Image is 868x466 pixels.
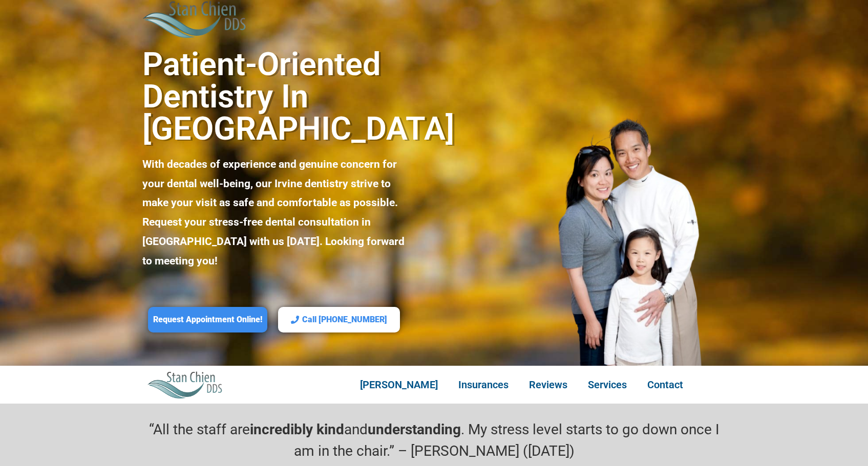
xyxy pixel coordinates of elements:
[350,373,448,396] a: [PERSON_NAME]
[519,373,578,396] a: Reviews
[148,307,267,333] a: Request Appointment Online!
[142,419,726,462] p: “All the staff are and . My stress level starts to go down once I am in the chair.” – [PERSON_NAM...
[578,373,637,396] a: Services
[142,48,405,145] h2: Patient-Oriented Dentistry in [GEOGRAPHIC_DATA]
[153,315,262,325] span: Request Appointment Online!
[250,421,344,438] strong: incredibly kind
[368,421,461,438] strong: understanding
[278,307,400,333] a: Call [PHONE_NUMBER]
[637,373,693,396] a: Contact
[302,315,387,325] span: Call [PHONE_NUMBER]
[142,155,405,271] p: With decades of experience and genuine concern for your dental well-being, our Irvine dentistry s...
[147,371,223,398] img: Stan Chien DDS Best Irvine Dentist Logo
[323,373,721,396] nav: Menu
[448,373,519,396] a: Insurances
